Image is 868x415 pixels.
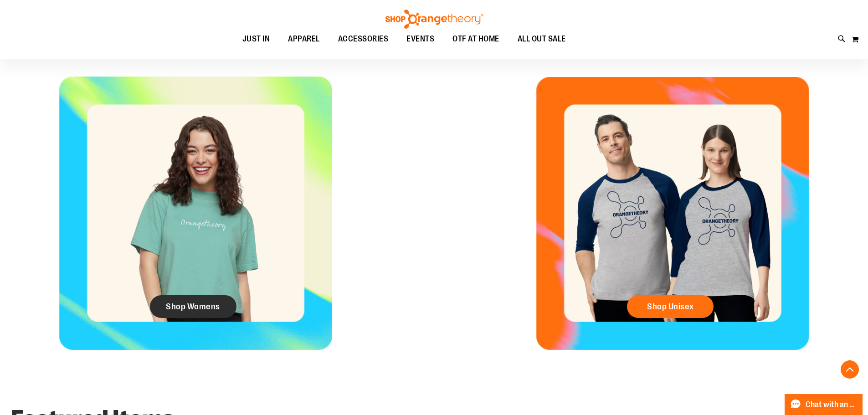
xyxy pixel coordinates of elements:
span: Chat with an Expert [806,400,857,409]
a: Shop Womens [150,295,236,318]
span: JUST IN [242,29,270,49]
span: ALL OUT SALE [518,29,566,49]
a: Shop Unisex [627,295,714,318]
span: ACCESSORIES [338,29,389,49]
button: Back To Top [841,360,859,379]
span: APPAREL [288,29,320,49]
button: Chat with an Expert [785,394,863,415]
span: Shop Unisex [647,302,694,312]
span: Shop Womens [166,302,220,312]
span: OTF AT HOME [452,29,499,49]
img: Shop Orangetheory [384,10,484,29]
span: EVENTS [406,29,434,49]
